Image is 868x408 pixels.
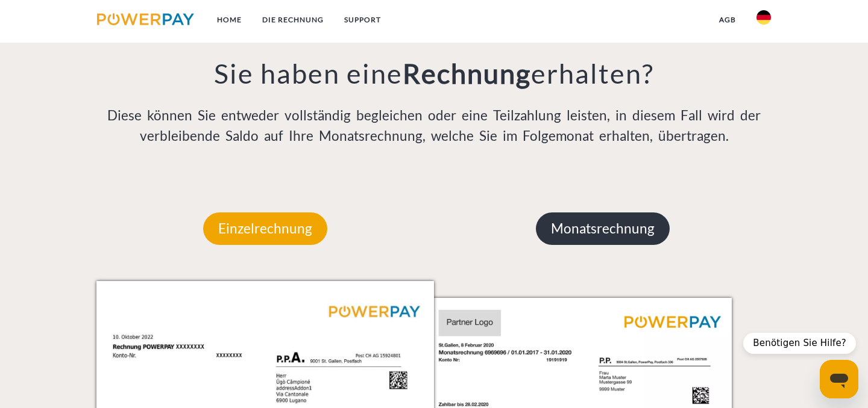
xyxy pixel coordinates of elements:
[536,212,670,245] p: Monatsrechnung
[334,9,391,31] a: SUPPORT
[756,10,771,25] img: de
[96,57,772,90] h3: Sie haben eine erhalten?
[709,9,746,31] a: agb
[97,13,194,25] img: logo-powerpay.svg
[820,360,858,398] iframe: Schaltfläche zum Öffnen des Messaging-Fensters; Konversation läuft
[96,105,772,146] p: Diese können Sie entweder vollständig begleichen oder eine Teilzahlung leisten, in diesem Fall wi...
[403,57,531,90] b: Rechnung
[207,9,252,31] a: Home
[203,212,327,245] p: Einzelrechnung
[743,333,856,354] div: Benötigen Sie Hilfe?
[252,9,334,31] a: DIE RECHNUNG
